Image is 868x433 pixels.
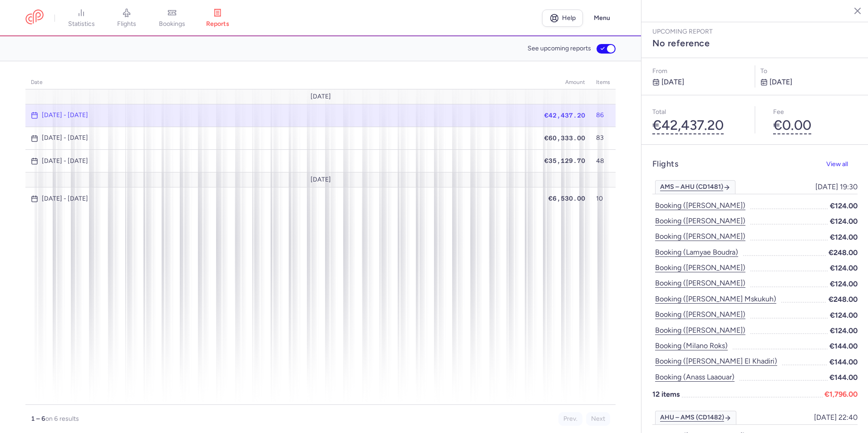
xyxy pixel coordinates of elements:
[652,309,748,320] button: Booking ([PERSON_NAME])
[829,294,858,305] span: €248.00
[652,215,748,227] button: Booking ([PERSON_NAME])
[655,180,735,194] a: AMS – AHU (CD1481)
[829,340,858,352] span: €144.00
[817,156,858,173] button: View all
[652,246,741,258] button: Booking (lamyae boudra)
[652,65,750,77] p: From
[830,278,858,290] span: €124.00
[591,127,616,149] td: 83
[830,325,858,336] span: €124.00
[814,413,858,422] span: [DATE] 22:40
[815,183,858,191] span: [DATE] 19:30
[652,77,750,88] p: [DATE]
[562,15,576,21] span: Help
[652,28,713,35] span: Upcoming report
[829,247,858,258] span: €248.00
[824,389,858,400] span: €1,796.00
[117,20,136,28] span: flights
[655,411,736,424] a: AHU – AMS (CD1482)
[311,93,331,100] span: [DATE]
[591,104,616,127] td: 86
[528,45,591,52] span: See upcoming reports
[830,262,858,274] span: €124.00
[42,157,88,165] time: [DATE] - [DATE]
[104,8,149,28] a: flights
[159,20,185,28] span: bookings
[539,76,591,89] th: amount
[830,231,858,243] span: €124.00
[59,8,104,28] a: statistics
[544,134,585,142] span: €60,333.00
[25,10,44,26] a: CitizenPlane red outlined logo
[826,161,848,167] span: View all
[558,412,582,426] button: Prev.
[652,293,779,305] button: Booking ([PERSON_NAME] mskukuh)
[652,38,858,49] h3: No reference
[829,356,858,368] span: €144.00
[548,195,585,202] span: €6,530.00
[195,8,240,28] a: reports
[830,200,858,212] span: €124.00
[652,340,730,352] button: Booking (milano roks)
[544,112,585,119] span: €42,437.20
[68,20,95,28] span: statistics
[830,216,858,227] span: €124.00
[652,389,858,400] p: 12 items
[586,412,610,426] button: Next
[591,76,616,89] th: items
[830,310,858,321] span: €124.00
[45,415,79,423] span: on 6 results
[542,10,583,27] a: Help
[206,20,229,28] span: reports
[311,176,331,183] span: [DATE]
[652,118,724,133] button: €42,437.20
[652,371,737,383] button: Booking (anass laaouar)
[25,76,539,89] th: date
[773,106,858,118] p: Fee
[829,372,858,383] span: €144.00
[652,159,678,169] h4: Flights
[652,262,748,274] button: Booking ([PERSON_NAME])
[652,355,780,367] button: Booking ([PERSON_NAME] el khadiri)
[591,150,616,172] td: 48
[31,415,45,423] strong: 1 – 6
[588,10,616,27] button: Menu
[591,187,616,210] td: 10
[149,8,195,28] a: bookings
[544,157,585,164] span: €35,129.70
[773,118,811,133] button: €0.00
[760,65,858,77] p: to
[652,277,748,289] button: Booking ([PERSON_NAME])
[42,195,88,202] time: [DATE] - [DATE]
[652,106,737,118] p: Total
[42,134,88,142] time: [DATE] - [DATE]
[652,325,748,336] button: Booking ([PERSON_NAME])
[42,112,88,119] time: [DATE] - [DATE]
[652,200,748,212] button: Booking ([PERSON_NAME])
[760,77,858,88] p: [DATE]
[652,231,748,242] button: Booking ([PERSON_NAME])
